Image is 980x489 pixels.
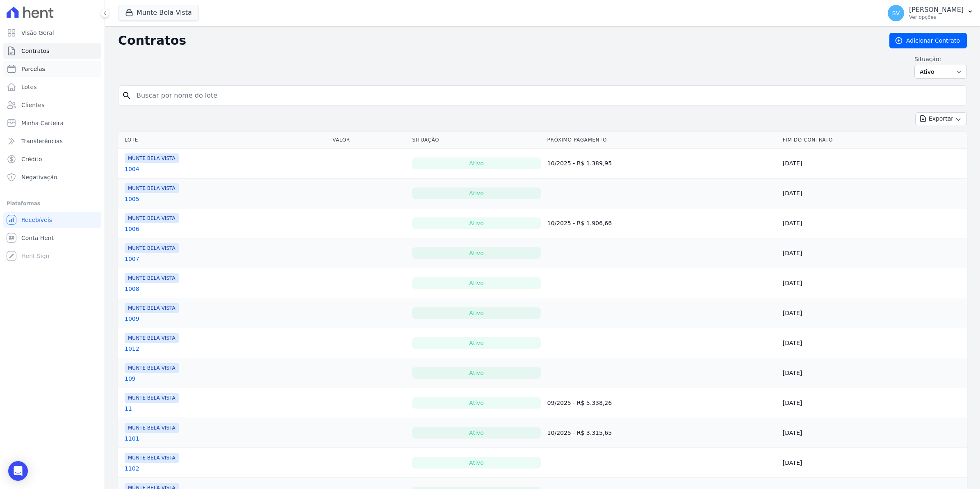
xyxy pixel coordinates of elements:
span: Clientes [21,101,44,109]
span: MUNTE BELA VISTA [125,423,179,433]
a: Visão Geral [3,25,101,41]
input: Buscar por nome do lote [132,87,963,104]
span: Contratos [21,47,49,55]
a: Clientes [3,97,101,113]
div: Ativo [412,397,540,409]
span: MUNTE BELA VISTA [125,213,179,223]
span: MUNTE BELA VISTA [125,183,179,193]
td: [DATE] [779,358,967,388]
span: MUNTE BELA VISTA [125,363,179,373]
label: Situação: [914,55,967,63]
span: Negativação [21,173,57,181]
td: [DATE] [779,328,967,358]
th: Fim do Contrato [779,132,967,149]
div: Ativo [412,187,540,199]
a: Conta Hent [3,230,101,246]
a: 10/2025 - R$ 1.389,95 [547,160,612,167]
a: 09/2025 - R$ 5.338,26 [547,400,612,406]
div: Ativo [412,277,540,289]
a: 1102 [125,464,139,473]
p: [PERSON_NAME] [909,6,964,14]
a: 1008 [125,285,139,293]
th: Próximo Pagamento [544,132,779,149]
a: 10/2025 - R$ 3.315,65 [547,430,612,436]
div: Ativo [412,337,540,349]
span: Conta Hent [21,234,54,242]
div: Open Intercom Messenger [8,461,28,481]
a: Contratos [3,43,101,59]
span: MUNTE BELA VISTA [125,273,179,283]
div: Ativo [412,247,540,259]
span: Parcelas [21,65,45,73]
th: Lote [118,132,329,149]
a: 11 [125,404,132,413]
a: Lotes [3,79,101,95]
span: MUNTE BELA VISTA [125,153,179,163]
td: [DATE] [779,388,967,418]
button: SV [PERSON_NAME] Ver opções [881,2,980,25]
h2: Contratos [118,33,876,48]
p: Ver opções [909,14,964,21]
a: 1004 [125,165,139,173]
a: 1007 [125,255,139,263]
a: Crédito [3,151,101,167]
a: Recebíveis [3,212,101,228]
a: Parcelas [3,61,101,77]
td: [DATE] [779,149,967,178]
a: 10/2025 - R$ 1.906,66 [547,220,612,226]
a: 109 [125,375,136,383]
td: [DATE] [779,298,967,328]
button: Munte Bela Vista [118,5,199,21]
td: [DATE] [779,178,967,208]
div: Ativo [412,158,540,169]
td: [DATE] [779,448,967,478]
div: Ativo [412,457,540,468]
td: [DATE] [779,238,967,268]
span: MUNTE BELA VISTA [125,303,179,313]
a: 1009 [125,315,139,323]
a: 1005 [125,195,139,203]
th: Situação [409,132,544,149]
div: Ativo [412,307,540,319]
a: 1012 [125,345,139,353]
span: Transferências [21,137,63,145]
a: Minha Carteira [3,115,101,131]
td: [DATE] [779,418,967,448]
a: Transferências [3,133,101,149]
span: MUNTE BELA VISTA [125,393,179,403]
th: Valor [329,132,409,149]
a: 1101 [125,434,139,443]
td: [DATE] [779,208,967,238]
span: Crédito [21,155,42,163]
div: Ativo [412,427,540,439]
span: MUNTE BELA VISTA [125,243,179,253]
i: search [122,91,132,101]
div: Ativo [412,217,540,229]
span: MUNTE BELA VISTA [125,333,179,343]
span: Visão Geral [21,29,54,37]
div: Plataformas [7,199,98,208]
span: Minha Carteira [21,119,64,127]
a: Negativação [3,169,101,185]
a: Adicionar Contrato [889,33,967,48]
button: Exportar [915,112,967,125]
span: MUNTE BELA VISTA [125,453,179,463]
div: Ativo [412,367,540,379]
span: Lotes [21,83,37,91]
td: [DATE] [779,268,967,298]
span: SV [892,10,900,16]
a: 1006 [125,225,139,233]
span: Recebíveis [21,216,52,224]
